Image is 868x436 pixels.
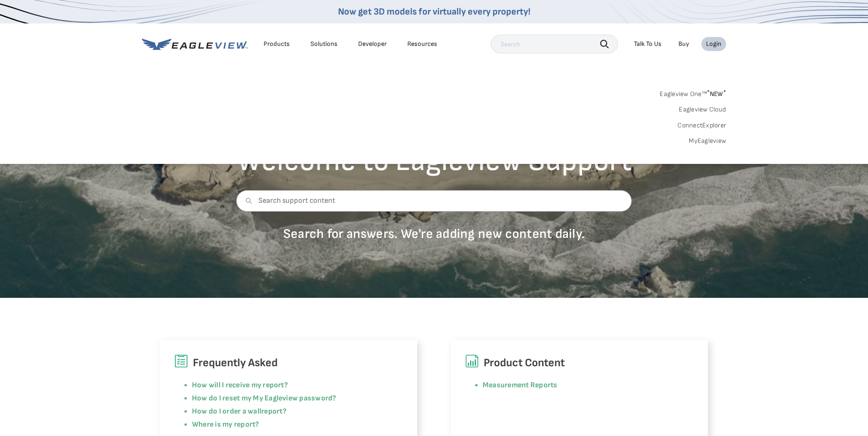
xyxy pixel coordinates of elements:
[465,354,694,372] h6: Product Content
[236,146,632,176] h2: Welcome to Eagleview Support
[174,354,403,372] h6: Frequently Asked
[236,190,632,212] input: Search support content
[283,407,287,416] a: ?
[483,381,558,390] a: Measurement Reports
[192,381,288,390] a: How will I receive my report?
[706,40,721,48] div: Login
[491,35,618,53] input: Search
[677,121,726,130] a: ConnectExplorer
[264,40,290,48] div: Products
[358,40,387,48] a: Developer
[236,226,632,242] p: Search for answers. We're adding new content daily.
[678,40,689,48] a: Buy
[338,6,530,17] a: Now get 3D models for virtually every property!
[679,105,726,114] a: Eagleview Cloud
[707,90,726,98] span: NEW
[261,407,282,416] a: report
[192,407,261,416] a: How do I order a wall
[634,40,662,48] div: Talk To Us
[689,137,726,145] a: MyEagleview
[407,40,437,48] div: Resources
[192,420,259,429] a: Where is my report?
[310,40,338,48] div: Solutions
[660,87,726,98] a: Eagleview One™*NEW*
[192,394,337,403] a: How do I reset my My Eagleview password?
